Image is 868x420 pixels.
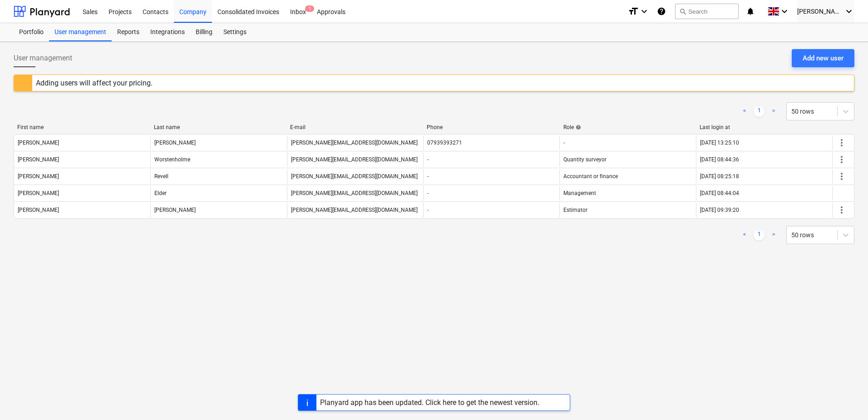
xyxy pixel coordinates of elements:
[797,8,843,15] span: [PERSON_NAME]
[700,190,739,196] div: [DATE] 08:44:04
[427,190,429,196] div: -
[843,6,854,17] i: keyboard_arrow_down
[563,190,596,196] span: Management
[836,205,847,215] span: more_vert
[218,23,252,41] a: Settings
[768,230,779,240] a: Next page
[563,173,618,180] span: Accountant or finance
[768,106,779,117] a: Next page
[574,125,581,130] span: help
[836,137,847,148] span: more_vert
[700,156,739,163] div: [DATE] 08:44:36
[836,154,847,165] span: more_vert
[754,106,764,117] a: Page 1 is your current page
[836,171,847,182] span: more_vert
[17,124,147,130] div: First name
[291,190,418,196] div: [PERSON_NAME][EMAIL_ADDRESS][DOMAIN_NAME]
[700,207,739,213] div: [DATE] 09:39:20
[700,124,829,130] div: Last login at
[145,23,190,41] a: Integrations
[427,207,429,213] div: -
[739,106,750,117] a: Previous page
[679,8,686,15] span: search
[154,190,167,196] div: Elder
[700,140,739,146] div: [DATE] 13:25:10
[18,207,59,213] div: [PERSON_NAME]
[18,140,59,146] div: [PERSON_NAME]
[18,156,59,163] div: [PERSON_NAME]
[18,173,59,180] div: [PERSON_NAME]
[563,156,607,163] span: Quantity surveyor
[700,173,739,180] div: [DATE] 08:25:18
[291,156,418,163] div: [PERSON_NAME][EMAIL_ADDRESS][DOMAIN_NAME]
[14,23,49,41] a: Portfolio
[746,6,755,17] i: notifications
[803,52,843,64] div: Add new user
[792,49,854,67] button: Add new user
[49,23,112,41] a: User management
[427,156,429,163] div: -
[427,124,556,130] div: Phone
[675,4,739,19] button: Search
[291,207,418,213] div: [PERSON_NAME][EMAIL_ADDRESS][DOMAIN_NAME]
[154,207,196,213] div: [PERSON_NAME]
[628,6,639,17] i: format_size
[154,173,168,180] div: Revell
[154,156,190,163] div: Worstenholme
[427,173,429,180] div: -
[563,140,565,146] span: -
[14,53,72,64] span: User management
[754,230,764,240] a: Page 1 is your current page
[563,207,587,213] span: Estimator
[154,124,283,130] div: Last name
[36,79,153,87] div: Adding users will affect your pricing.
[290,124,419,130] div: E-mail
[779,6,790,17] i: keyboard_arrow_down
[18,190,59,196] div: [PERSON_NAME]
[154,140,196,146] div: [PERSON_NAME]
[639,6,650,17] i: keyboard_arrow_down
[427,140,462,146] div: 07939393271
[657,6,666,17] i: Knowledge base
[291,173,418,180] div: [PERSON_NAME][EMAIL_ADDRESS][DOMAIN_NAME]
[291,140,418,146] div: [PERSON_NAME][EMAIL_ADDRESS][DOMAIN_NAME]
[739,230,750,240] a: Previous page
[305,5,314,12] span: 1
[320,398,539,407] div: Planyard app has been updated. Click here to get the newest version.
[112,23,145,41] a: Reports
[190,23,218,41] a: Billing
[563,124,693,130] div: Role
